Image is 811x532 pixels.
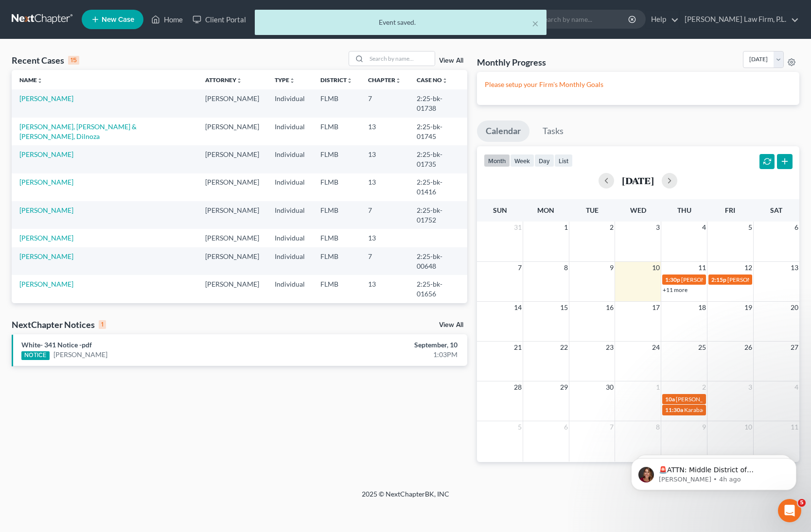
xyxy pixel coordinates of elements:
iframe: Intercom notifications message [617,438,811,506]
td: [PERSON_NAME] [197,275,267,303]
i: unfold_more [236,78,242,84]
span: 4 [701,222,707,233]
span: 30 [605,381,615,393]
span: 10 [651,262,661,274]
span: 10 [743,421,753,433]
i: unfold_more [395,78,401,84]
a: [PERSON_NAME] [19,234,73,242]
td: [PERSON_NAME] [197,173,267,201]
td: 13 [360,303,409,331]
a: [PERSON_NAME] [19,178,73,186]
button: week [510,154,534,167]
span: 17 [651,302,661,313]
a: [PERSON_NAME] [19,252,73,260]
td: [PERSON_NAME] [197,303,267,331]
div: NOTICE [21,351,50,360]
td: Individual [267,303,313,331]
a: Case Nounfold_more [417,76,448,84]
td: FLMB [313,118,360,145]
span: 18 [697,302,707,313]
td: 7 [360,247,409,275]
a: Tasks [534,120,572,142]
span: Fri [725,206,735,214]
a: [PERSON_NAME] [19,280,73,288]
span: 23 [605,342,615,353]
td: 2:25-bk-01656 [409,275,467,303]
td: [PERSON_NAME] [197,247,267,275]
i: unfold_more [289,78,295,84]
span: 28 [513,381,523,393]
iframe: Intercom live chat [778,499,801,522]
td: [PERSON_NAME] [197,229,267,247]
a: [PERSON_NAME] [53,350,107,360]
td: FLMB [313,173,360,201]
span: 1:30p [665,276,680,283]
a: Attorneyunfold_more [205,76,242,84]
span: 7 [609,421,615,433]
td: Individual [267,173,313,201]
td: FLMB [313,247,360,275]
button: list [554,154,573,167]
td: [PERSON_NAME] [197,89,267,117]
span: 11 [697,262,707,274]
span: Sun [493,206,507,214]
i: unfold_more [347,78,353,84]
td: FLMB [313,229,360,247]
td: 2:25-bk-01752 [409,201,467,229]
span: 15 [559,302,569,313]
td: Individual [267,275,313,303]
a: [PERSON_NAME] [19,150,73,158]
a: [PERSON_NAME], [PERSON_NAME] & [PERSON_NAME], Dilnoza [19,122,137,140]
td: 2:25-bk-01738 [409,89,467,117]
span: 1 [563,222,569,233]
div: September, 10 [318,340,458,350]
td: 13 [360,229,409,247]
span: 6 [793,222,799,233]
td: FLMB [313,201,360,229]
span: 25 [697,342,707,353]
span: 19 [743,302,753,313]
span: 4 [793,381,799,393]
span: [PERSON_NAME]- Cont'd Confirmation Hearing [681,276,804,283]
td: 2:25-bk-01540 [409,303,467,331]
span: 13 [790,262,799,274]
span: 9 [701,421,707,433]
a: [PERSON_NAME] [19,94,73,103]
td: 2:25-bk-01735 [409,145,467,173]
a: +11 more [663,286,688,293]
td: FLMB [313,275,360,303]
td: Individual [267,229,313,247]
i: unfold_more [442,78,448,84]
span: 11:30a [665,406,683,413]
p: Please setup your Firm's Monthly Goals [485,80,792,89]
td: [PERSON_NAME] [197,201,267,229]
a: White- 341 Notice -pdf [21,341,92,349]
h2: [DATE] [622,175,654,186]
td: FLMB [313,145,360,173]
button: month [484,154,510,167]
span: 2:15p [711,276,726,283]
div: 2025 © NextChapterBK, INC [128,489,683,507]
td: Individual [267,145,313,173]
td: Individual [267,247,313,275]
span: 2 [701,381,707,393]
td: Individual [267,118,313,145]
td: [PERSON_NAME] [197,118,267,145]
span: 16 [605,302,615,313]
span: 14 [513,302,523,313]
span: [PERSON_NAME]- 341 Meeting [676,395,757,403]
span: 26 [743,342,753,353]
h3: Monthly Progress [477,56,546,68]
button: × [532,17,539,29]
td: 7 [360,201,409,229]
td: Individual [267,89,313,117]
a: [PERSON_NAME] [19,206,73,214]
span: 7 [517,262,523,274]
span: 8 [563,262,569,274]
span: 29 [559,381,569,393]
a: Typeunfold_more [275,76,295,84]
span: 21 [513,342,523,353]
div: 1 [99,320,106,329]
td: 2:25-bk-00648 [409,247,467,275]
